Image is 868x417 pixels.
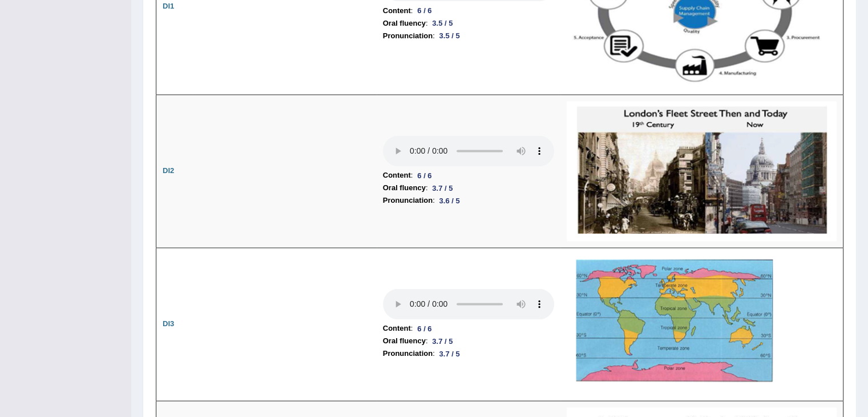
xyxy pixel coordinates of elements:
[383,322,554,335] li: :
[383,335,554,347] li: :
[383,347,433,360] b: Pronunciation
[383,194,554,207] li: :
[383,335,426,347] b: Oral fluency
[435,30,465,42] div: 3.5 / 5
[435,348,465,360] div: 3.7 / 5
[427,335,457,347] div: 3.7 / 5
[163,319,174,328] b: DI3
[383,5,411,17] b: Content
[383,182,554,194] li: :
[383,17,554,30] li: :
[413,323,436,335] div: 6 / 6
[427,182,457,194] div: 3.7 / 5
[427,17,457,29] div: 3.5 / 5
[163,166,174,175] b: DI2
[383,30,554,42] li: :
[383,169,554,182] li: :
[383,194,433,207] b: Pronunciation
[383,347,554,360] li: :
[413,5,436,17] div: 6 / 6
[163,2,174,10] b: DI1
[383,30,433,42] b: Pronunciation
[383,17,426,30] b: Oral fluency
[435,195,465,207] div: 3.6 / 5
[383,5,554,17] li: :
[383,182,426,194] b: Oral fluency
[383,169,411,182] b: Content
[383,322,411,335] b: Content
[413,170,436,182] div: 6 / 6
